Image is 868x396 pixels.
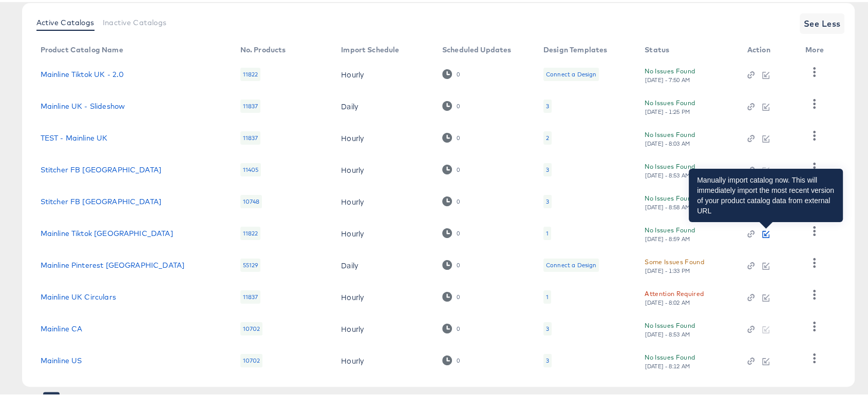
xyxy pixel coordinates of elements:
div: Product Catalog Name [41,44,123,52]
td: Hourly [333,279,434,311]
div: 3 [543,193,552,206]
div: 3 [543,320,552,333]
div: 3 [546,323,549,331]
td: Hourly [333,311,434,343]
div: 0 [442,290,460,300]
td: Hourly [333,215,434,247]
a: Mainline US [41,354,82,363]
a: Mainline UK - Slideshow [41,100,125,108]
div: 0 [442,322,460,331]
div: [DATE] - 8:02 AM [645,297,691,304]
button: Attention Required[DATE] - 8:02 AM [645,286,704,304]
div: Connect a Design [546,259,596,267]
div: 10702 [240,320,263,333]
div: 11822 [240,225,261,238]
a: Stitcher FB [GEOGRAPHIC_DATA] [41,195,161,204]
div: 55129 [240,256,261,270]
div: Connect a Design [546,68,596,76]
div: 0 [442,258,460,268]
button: See Less [800,11,845,32]
div: 3 [546,164,549,172]
td: Hourly [333,343,434,374]
div: 0 [442,67,460,77]
div: Connect a Design [543,66,599,79]
div: 11405 [240,161,261,174]
div: 0 [456,164,460,171]
div: [DATE] - 1:33 PM [645,265,691,272]
div: 10748 [240,193,262,206]
div: 3 [546,100,549,108]
td: Hourly [333,152,434,184]
a: Mainline Tiktok [GEOGRAPHIC_DATA] [41,227,173,235]
th: Status [636,40,739,56]
div: 11837 [240,97,261,111]
th: More [797,40,836,56]
div: 0 [456,196,460,203]
td: Daily [333,247,434,279]
div: 1 [543,288,551,302]
a: Mainline CA [41,323,83,331]
div: 0 [456,132,460,140]
div: 11837 [240,129,261,143]
div: 0 [456,291,460,299]
div: 10702 [240,352,263,365]
div: 0 [456,69,460,76]
div: Attention Required [645,286,704,297]
div: 0 [456,101,460,108]
div: Some Issues Found [645,254,704,265]
a: Mainline UK Circulars [41,291,116,299]
div: 3 [546,354,549,363]
div: 0 [456,323,460,330]
a: Stitcher FB [GEOGRAPHIC_DATA] [41,164,161,172]
div: Import Schedule [341,44,399,52]
div: 3 [543,97,552,111]
div: 1 [546,291,549,299]
div: 0 [442,163,460,172]
div: 3 [543,352,552,365]
span: Inactive Catalogs [103,16,167,25]
div: 3 [546,195,549,204]
div: No. Products [240,44,286,52]
div: Connect a Design [543,256,599,270]
td: Hourly [333,56,434,88]
td: Daily [333,88,434,120]
div: 1 [546,227,549,235]
td: Hourly [333,184,434,215]
th: Action [739,40,797,56]
div: 11837 [240,288,261,302]
div: Scheduled Updates [442,44,512,52]
a: TEST - Mainline UK [41,132,108,140]
span: Active Catalogs [36,16,95,25]
a: Mainline Tiktok UK - 2.0 [41,68,124,76]
div: 11822 [240,66,261,79]
a: Mainline Pinterest [GEOGRAPHIC_DATA] [41,259,184,267]
div: 2 [546,132,549,140]
div: 1 [543,225,551,238]
div: 0 [442,226,460,236]
div: 0 [442,194,460,204]
div: 0 [442,353,460,363]
div: 3 [543,161,552,174]
div: 0 [456,228,460,235]
div: Design Templates [543,44,607,52]
div: 0 [456,260,460,267]
button: Some Issues Found[DATE] - 1:33 PM [645,254,704,272]
div: 0 [456,355,460,362]
div: 0 [442,131,460,141]
span: See Less [804,14,841,29]
div: 2 [543,129,552,143]
td: Hourly [333,120,434,152]
div: 0 [442,99,460,109]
